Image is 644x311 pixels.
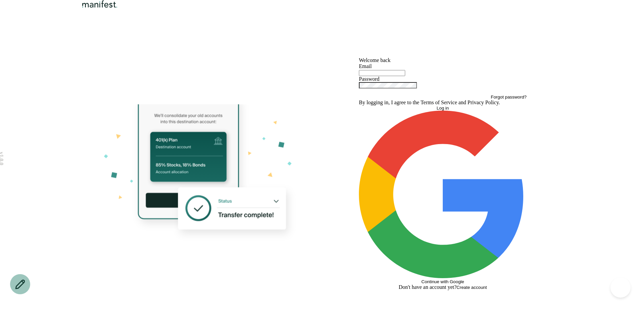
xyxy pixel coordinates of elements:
iframe: Help Scout Beacon - Open [610,277,631,298]
a: Terms of Service [421,100,457,105]
span: Don't have an account yet? [399,284,457,290]
button: Log in [359,106,527,111]
button: Create account [457,285,487,290]
label: Password [359,76,379,82]
p: By logging in, I agree to the and . [359,100,527,106]
a: Privacy Policy [468,100,499,105]
h1: Welcome back [359,57,527,63]
button: Forgot password? [491,95,527,100]
label: Email [359,63,372,69]
span: Continue with Google [421,279,464,284]
span: Log in [437,106,449,111]
button: Continue with Google [359,111,527,284]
